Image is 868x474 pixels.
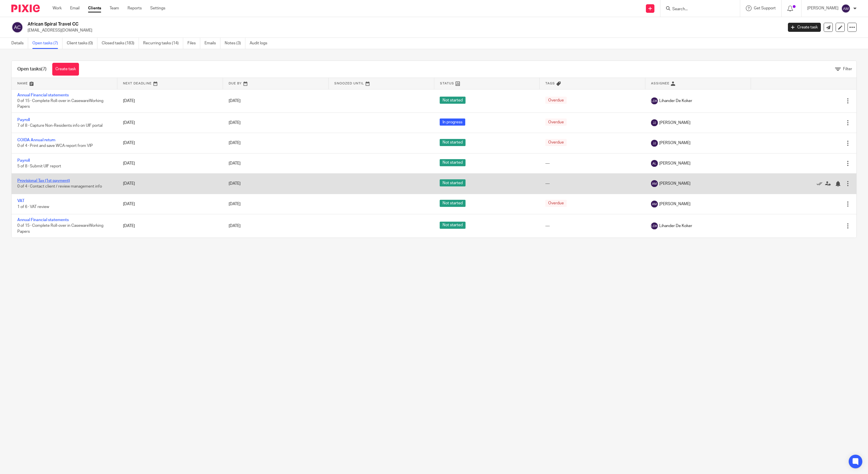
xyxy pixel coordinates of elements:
a: Annual Financial statements [17,93,69,97]
td: [DATE] [117,89,223,113]
img: svg%3E [651,201,658,207]
span: 0 of 4 · Print and save WCA report from VIP [17,144,93,148]
span: Overdue [545,97,567,104]
h2: African Spiral Travel CC [28,21,629,27]
span: Not started [440,200,466,207]
span: (7) [41,67,47,71]
span: Not started [440,179,466,186]
a: Files [187,38,200,49]
a: VAT [17,199,24,203]
span: 7 of 8 · Capture Non-Residents info on UIF portal [17,124,103,128]
a: Payroll [17,118,30,122]
span: Tags [545,82,555,85]
a: Details [11,38,28,49]
a: Work [53,5,62,11]
a: Settings [150,5,165,11]
a: Payroll [17,159,30,163]
a: Clients [88,5,101,11]
a: Client tasks (0) [67,38,97,49]
h1: Open tasks [17,66,47,72]
input: Search [672,7,723,12]
a: Notes (3) [225,38,245,49]
span: Overdue [545,200,567,207]
span: 0 of 15 · Complete Roll-over in CasewareWorking Papers [17,99,103,109]
span: 0 of 4 · Contact client / review management info [17,185,102,189]
span: 1 of 6 · VAT review [17,205,49,209]
a: Emails [205,38,220,49]
span: Lihander De Koker [659,223,692,229]
td: [DATE] [117,194,223,214]
a: Provisional Tax (1st payment) [17,179,70,183]
a: Create task [788,23,821,32]
td: [DATE] [117,153,223,173]
span: [DATE] [229,161,241,165]
span: [DATE] [229,141,241,145]
a: Reports [128,5,142,11]
img: svg%3E [651,97,658,104]
td: [DATE] [117,174,223,194]
img: svg%3E [651,119,658,126]
a: Team [110,5,119,11]
span: In progress [440,118,465,126]
img: svg%3E [651,160,658,167]
img: svg%3E [651,223,658,229]
span: Snoozed Until [334,82,364,85]
span: Not started [440,159,466,166]
a: Email [70,5,80,11]
span: 5 of 8 · Submit UIF report [17,164,61,168]
span: Get Support [754,6,776,10]
a: Mark as done [817,181,825,186]
a: Closed tasks (183) [102,38,139,49]
span: Lihander De Koker [659,98,692,104]
a: Audit logs [250,38,272,49]
span: Status [440,82,454,85]
img: svg%3E [11,21,23,33]
span: Not started [440,97,466,104]
div: --- [545,161,640,166]
span: [PERSON_NAME] [659,161,690,166]
td: [DATE] [117,133,223,153]
a: Annual Financial statements [17,218,69,222]
p: [PERSON_NAME] [807,5,838,11]
img: Pixie [11,5,40,12]
div: --- [545,223,640,229]
a: Open tasks (7) [32,38,62,49]
img: svg%3E [841,4,850,13]
span: [DATE] [229,182,241,186]
span: Overdue [545,118,567,126]
span: 0 of 15 · Complete Roll-over in CasewareWorking Papers [17,224,103,234]
p: [EMAIL_ADDRESS][DOMAIN_NAME] [28,28,779,33]
span: Not started [440,222,466,229]
span: [DATE] [229,224,241,228]
span: [PERSON_NAME] [659,201,690,207]
img: svg%3E [651,140,658,147]
span: [PERSON_NAME] [659,140,690,146]
span: [PERSON_NAME] [659,181,690,186]
span: Overdue [545,139,567,146]
span: [DATE] [229,121,241,125]
td: [DATE] [117,113,223,133]
img: svg%3E [651,180,658,187]
a: Recurring tasks (14) [143,38,183,49]
a: COIDA Annual return [17,138,55,142]
span: [DATE] [229,99,241,103]
div: --- [545,181,640,186]
a: Create task [52,63,79,76]
span: [DATE] [229,202,241,206]
td: [DATE] [117,214,223,238]
span: Filter [843,67,852,71]
span: [PERSON_NAME] [659,120,690,126]
span: Not started [440,139,466,146]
